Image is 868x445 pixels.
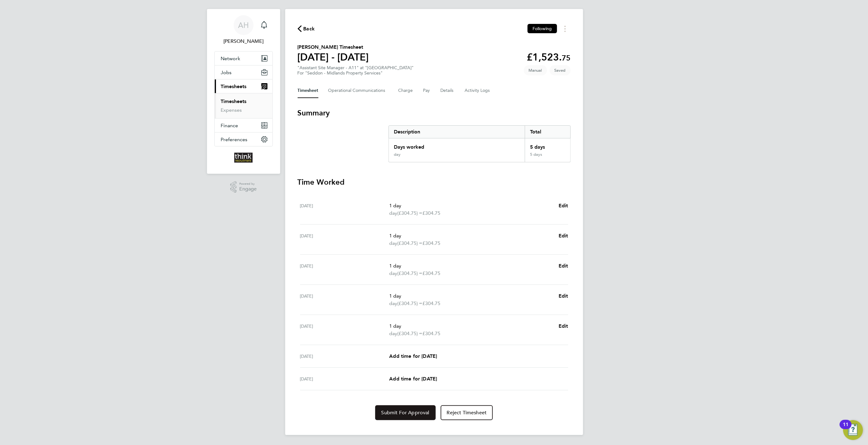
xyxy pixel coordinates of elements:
a: Edit [559,202,568,209]
button: Submit For Approval [375,405,436,420]
div: 5 days [525,138,570,152]
button: Timesheet [298,83,318,98]
span: Add time for [DATE] [389,353,437,359]
a: Edit [559,322,568,330]
span: Back [304,25,315,33]
div: [DATE] [300,292,389,307]
div: Description [389,126,525,138]
div: For "Seddon - Midlands Property Services" [298,70,414,76]
span: Following [533,26,552,31]
button: Reject Timesheet [441,405,493,420]
div: Summary [389,125,571,162]
a: Edit [559,292,568,300]
div: Days worked [389,138,525,152]
span: day [389,330,397,337]
h2: [PERSON_NAME] Timesheet [298,43,369,51]
span: This timesheet was manually created. [524,65,547,75]
div: [DATE] [300,375,389,383]
button: Following [528,24,557,33]
span: This timesheet is Saved. [550,65,571,75]
a: Edit [559,232,568,240]
a: Add time for [DATE] [389,375,437,383]
div: Total [525,126,570,138]
img: thinkrecruitment-logo-retina.png [234,153,253,163]
button: Timesheets [215,79,272,93]
h1: [DATE] - [DATE] [298,51,369,63]
span: Edit [559,233,568,239]
a: Edit [559,262,568,270]
a: Timesheets [221,98,247,104]
div: day [394,152,401,157]
span: Edit [559,323,568,329]
span: day [389,270,397,277]
span: £304.75 [422,240,440,246]
a: Powered byEngage [230,181,257,193]
h3: Summary [298,108,571,118]
p: 1 day [389,232,553,240]
span: Preferences [221,137,248,142]
span: day [389,240,397,247]
button: Timesheets Menu [560,24,571,34]
span: Submit For Approval [381,410,430,416]
div: [DATE] [300,353,389,360]
div: [DATE] [300,202,389,217]
span: Edit [559,263,568,269]
span: 75 [562,53,571,62]
span: Powered by [239,181,257,187]
button: Pay [423,83,431,98]
div: [DATE] [300,232,389,247]
div: [DATE] [300,262,389,277]
span: (£304.75) = [397,330,422,336]
span: Andy Harvey [214,38,273,45]
span: Edit [559,203,568,209]
button: Details [441,83,455,98]
span: £304.75 [422,300,440,306]
button: Operational Communications [328,83,389,98]
div: Timesheets [215,93,272,118]
span: day [389,209,397,217]
div: "Assistant Site Manager - A11" at "[GEOGRAPHIC_DATA]" [298,65,414,76]
a: Expenses [221,107,242,113]
button: Preferences [215,133,272,146]
button: Network [215,52,272,65]
span: Network [221,56,241,61]
h3: Time Worked [298,177,571,187]
div: 5 days [525,152,570,162]
p: 1 day [389,262,553,270]
span: £304.75 [422,270,440,276]
span: Add time for [DATE] [389,376,437,382]
span: (£304.75) = [397,210,422,216]
button: Jobs [215,65,272,79]
section: Timesheet [298,108,571,420]
span: Engage [239,187,257,192]
button: Back [298,25,315,33]
span: Jobs [221,70,232,75]
p: 1 day [389,322,553,330]
button: Open Resource Center, 11 new notifications [843,420,863,440]
span: (£304.75) = [397,300,422,306]
span: (£304.75) = [397,270,422,276]
a: Add time for [DATE] [389,353,437,360]
span: AH [238,21,249,29]
div: [DATE] [300,322,389,337]
span: (£304.75) = [397,240,422,246]
div: 11 [843,425,848,433]
button: Charge [398,83,413,98]
span: £304.75 [422,210,440,216]
p: 1 day [389,202,553,209]
p: 1 day [389,292,553,300]
span: Timesheets [221,83,247,89]
span: £304.75 [422,330,440,336]
app-decimal: £1,523. [527,51,571,63]
a: AH[PERSON_NAME] [214,15,273,45]
a: Go to home page [214,153,273,163]
span: Reject Timesheet [447,410,487,416]
span: day [389,300,397,307]
nav: Main navigation [207,9,280,174]
button: Activity Logs [465,83,491,98]
span: Finance [221,123,238,128]
span: Edit [559,293,568,299]
button: Finance [215,119,272,132]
